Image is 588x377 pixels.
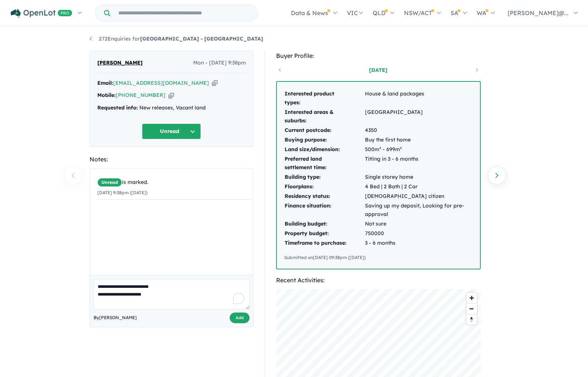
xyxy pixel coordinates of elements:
td: Building type: [284,172,365,182]
div: Buyer Profile: [276,51,481,61]
small: [DATE] 9:38pm ([DATE]) [97,190,147,195]
td: Buying purpose: [284,135,365,145]
span: [PERSON_NAME]@... [508,9,568,17]
div: is marked. [97,178,251,187]
textarea: To enrich screen reader interactions, please activate Accessibility in Grammarly extension settings [94,279,250,310]
td: House & land packages [365,89,473,108]
span: Unread [97,178,122,187]
strong: Requested info: [97,104,138,111]
td: Land size/dimension: [284,145,365,154]
td: Saving up my deposit, Looking for pre-approval [365,201,473,220]
td: Property budget: [284,229,365,238]
td: 750000 [365,229,473,238]
td: 4 Bed | 2 Bath | 2 Car [365,182,473,192]
a: 272Enquiries for[GEOGRAPHIC_DATA] - [GEOGRAPHIC_DATA] [90,35,263,42]
button: Zoom out [466,303,477,314]
td: Not sure [365,219,473,229]
td: Timeframe to purchase: [284,238,365,248]
td: 3 - 6 months [365,238,473,248]
button: Reset bearing to north [466,314,477,325]
button: Unread [142,123,201,139]
a: [EMAIL_ADDRESS][DOMAIN_NAME] [113,80,209,86]
td: Residency status: [284,192,365,201]
td: Preferred land settlement time: [284,154,365,173]
td: Titling in 3 - 6 months [365,154,473,173]
td: Interested areas & suburbs: [284,108,365,126]
span: By [PERSON_NAME] [94,314,137,321]
td: Interested product types: [284,89,365,108]
a: [PHONE_NUMBER] [116,92,166,98]
strong: [GEOGRAPHIC_DATA] - [GEOGRAPHIC_DATA] [140,35,263,42]
td: Single storey home [365,172,473,182]
td: 4350 [365,126,473,135]
img: Openlot PRO Logo White [11,9,72,18]
button: Copy [212,79,218,87]
td: Floorplans: [284,182,365,192]
strong: Mobile: [97,92,116,98]
a: [DATE] [347,66,410,74]
span: [PERSON_NAME] [97,59,143,67]
div: Notes: [90,154,254,164]
div: Submitted on [DATE] 09:38pm ([DATE]) [284,254,473,261]
button: Zoom in [466,293,477,303]
td: 500m² - 699m² [365,145,473,154]
button: Copy [168,91,174,99]
button: Add [230,313,250,323]
td: Current postcode: [284,126,365,135]
div: Recent Activities: [276,275,481,285]
td: [GEOGRAPHIC_DATA] [365,108,473,126]
div: New releases, Vacant land [97,104,246,112]
nav: breadcrumb [90,35,499,43]
span: Mon - [DATE] 9:38pm [193,59,246,67]
input: Try estate name, suburb, builder or developer [112,5,256,21]
td: Building budget: [284,219,365,229]
td: Finance situation: [284,201,365,220]
strong: Email: [97,80,113,86]
td: [DEMOGRAPHIC_DATA] citizen [365,192,473,201]
td: Buy the first home [365,135,473,145]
